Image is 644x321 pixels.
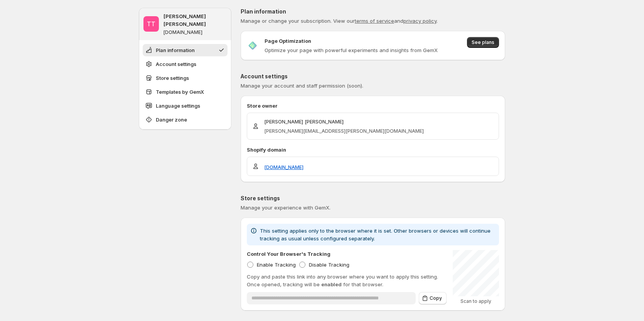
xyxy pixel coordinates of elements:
span: This setting applies only to the browser where it is set. Other browsers or devices will continue... [260,228,491,242]
span: Language settings [156,102,200,110]
button: Plan information [143,44,228,56]
text: TT [147,20,155,28]
p: Scan to apply [453,298,499,304]
a: [DOMAIN_NAME] [264,163,303,171]
button: Templates by GemX [143,86,228,98]
a: terms of service [355,18,394,24]
span: See plans [472,39,494,46]
p: [DOMAIN_NAME] [164,29,202,35]
span: Tanya Tanya [143,16,159,32]
button: Account settings [143,58,228,70]
button: Danger zone [143,113,228,126]
span: enabled [321,281,342,287]
p: Account settings [241,73,505,80]
p: Plan information [241,8,505,15]
p: Page Optimization [265,37,311,45]
span: Copy [430,295,442,301]
button: Copy [419,292,447,304]
button: Store settings [143,72,228,84]
p: [PERSON_NAME] [PERSON_NAME] [264,118,424,125]
img: Page Optimization [247,40,258,51]
p: [PERSON_NAME][EMAIL_ADDRESS][PERSON_NAME][DOMAIN_NAME] [264,127,424,135]
span: Store settings [156,74,189,82]
span: Templates by GemX [156,88,204,96]
p: Shopify domain [247,146,499,154]
span: Manage your account and staff permission (soon). [241,83,363,89]
span: Plan information [156,46,195,54]
p: [PERSON_NAME] [PERSON_NAME] [164,12,227,28]
button: See plans [467,37,499,48]
p: Copy and paste this link into any browser where you want to apply this setting. Once opened, trac... [247,273,447,288]
p: Control Your Browser's Tracking [247,250,330,258]
a: privacy policy [403,18,437,24]
span: Danger zone [156,116,187,123]
p: Store settings [241,194,505,202]
span: Disable Tracking [309,262,349,268]
span: Manage or change your subscription. View our and . [241,18,438,24]
button: Language settings [143,100,228,112]
p: Optimize your page with powerful experiments and insights from GemX [265,46,438,54]
span: Account settings [156,60,196,68]
span: Enable Tracking [257,262,296,268]
span: Manage your experience with GemX. [241,204,330,211]
p: Store owner [247,102,499,110]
